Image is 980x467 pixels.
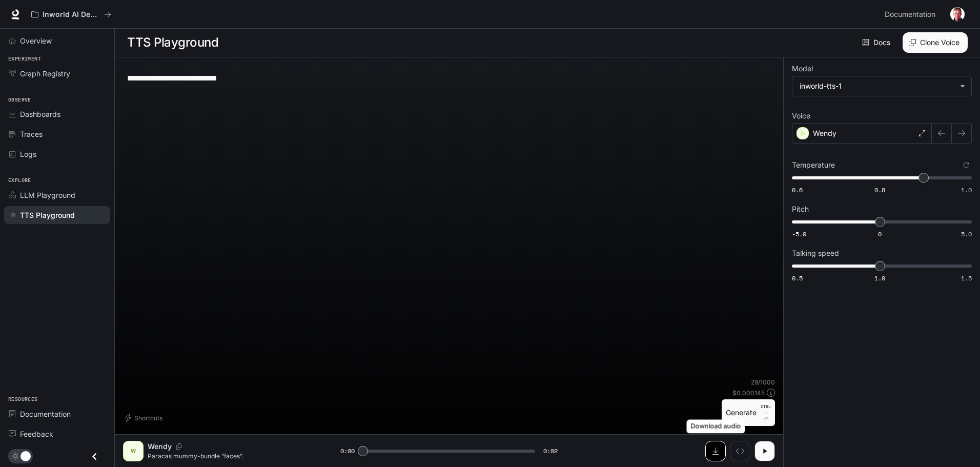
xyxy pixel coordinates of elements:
button: GenerateCTRL +⏎ [722,399,775,426]
p: Inworld AI Demos [43,10,100,19]
h1: TTS Playground [127,32,218,53]
span: Graph Registry [20,68,70,79]
span: -5.0 [792,230,806,238]
div: Download audio [687,420,745,434]
p: Voice [792,112,810,119]
span: 0.5 [792,274,803,282]
span: Overview [20,35,52,46]
span: Dashboards [20,109,60,119]
span: 0.6 [792,186,803,194]
button: Close drawer [83,446,106,467]
p: 29 / 1000 [751,378,775,387]
a: TTS Playground [4,206,110,224]
div: inworld-tts-1 [792,76,971,96]
span: 1.0 [874,274,885,282]
button: Download audio [705,441,726,461]
div: W [125,443,141,459]
img: User avatar [950,7,965,22]
button: Inspect [730,441,750,461]
p: Wendy [148,441,172,452]
span: 0.8 [874,186,885,194]
button: Reset to default [961,159,972,171]
p: Pitch [792,206,809,213]
span: LLM Playground [20,190,75,200]
a: Feedback [4,425,110,443]
span: Dark mode toggle [21,450,31,461]
a: LLM Playground [4,186,110,204]
p: $ 0.000145 [732,389,765,397]
p: Talking speed [792,250,839,257]
p: Model [792,65,813,72]
a: Traces [4,125,110,143]
span: Traces [20,129,43,139]
a: Docs [860,32,894,53]
span: 5.0 [961,230,972,238]
p: CTRL + [761,403,771,416]
p: Paracas mummy-bundle “faces”. [148,452,316,460]
span: TTS Playground [20,210,75,220]
span: 0:00 [340,446,355,456]
button: Shortcuts [123,410,167,426]
a: Overview [4,32,110,50]
span: Documentation [885,8,935,21]
a: Logs [4,145,110,163]
span: Feedback [20,429,53,439]
span: 0 [878,230,882,238]
p: ⏎ [761,403,771,422]
span: Logs [20,149,36,159]
button: Clone Voice [903,32,968,53]
a: Graph Registry [4,65,110,83]
span: 1.5 [961,274,972,282]
p: Temperature [792,161,835,169]
span: 1.0 [961,186,972,194]
a: Documentation [881,4,943,25]
button: All workspaces [27,4,116,25]
p: Wendy [813,128,836,138]
span: Documentation [20,409,71,419]
a: Dashboards [4,105,110,123]
a: Documentation [4,405,110,423]
button: Copy Voice ID [172,443,186,450]
div: inworld-tts-1 [800,81,955,91]
span: 0:02 [543,446,558,456]
button: User avatar [947,4,968,25]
